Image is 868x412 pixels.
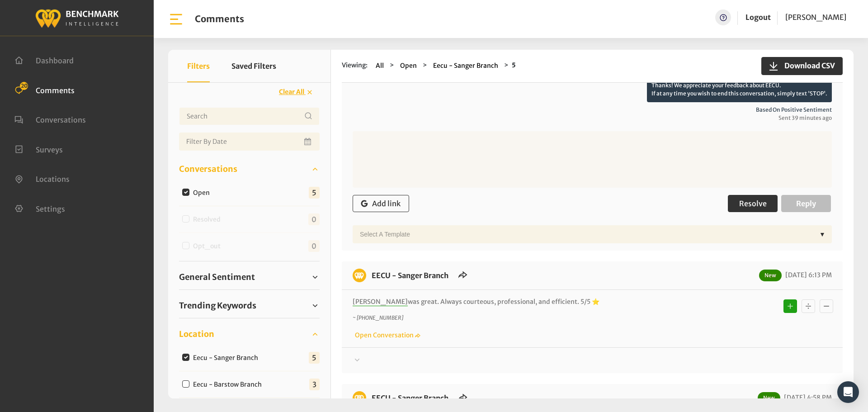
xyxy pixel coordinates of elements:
[14,55,74,64] a: Dashboard
[430,61,501,71] button: Eecu - Sanger Branch
[308,213,320,225] span: 0
[785,13,846,22] span: [PERSON_NAME]
[745,9,771,25] a: Logout
[397,61,420,71] button: Open
[190,380,269,389] label: Eecu - Barstow Branch
[279,88,304,96] span: Clear All
[195,14,244,24] h1: Comments
[14,144,63,153] a: Surveys
[342,61,368,71] span: Viewing:
[728,195,778,212] button: Resolve
[187,50,210,82] button: Filters
[372,393,448,403] a: EECU - Sanger Branch
[837,381,859,403] div: Open Intercom Messenger
[168,11,184,27] img: bar
[179,271,255,283] span: General Sentiment
[309,187,320,199] span: 5
[179,299,320,313] a: Trending Keywords
[179,133,320,151] input: Date range input field
[782,393,832,402] span: [DATE] 4:58 PM
[179,163,237,175] span: Conversations
[355,225,816,243] div: Select a Template
[190,353,265,363] label: Eecu - Sanger Branch
[308,240,320,252] span: 0
[14,85,75,94] a: Comments 20
[783,271,832,279] span: [DATE] 6:13 PM
[739,199,767,208] span: Resolve
[14,114,86,123] a: Conversations
[353,114,832,122] span: Sent 39 minutes ago
[182,189,189,196] input: Open
[745,13,771,22] a: Logout
[14,174,70,183] a: Locations
[785,9,846,25] a: [PERSON_NAME]
[36,56,74,65] span: Dashboard
[36,115,86,124] span: Conversations
[353,331,420,339] a: Open Conversation
[35,7,119,29] img: benchmark
[647,77,832,102] p: Thanks! We appreciate your feedback about EECU. If at any time you wish to end this conversation,...
[372,271,448,280] a: EECU - Sanger Branch
[273,84,320,100] button: Clear All
[182,380,189,388] input: Eecu - Barstow Branch
[36,204,65,213] span: Settings
[190,242,228,251] label: Opt_out
[20,82,28,90] span: 20
[14,204,65,213] a: Settings
[353,314,403,321] i: ~ [PHONE_NUMBER]
[190,188,217,198] label: Open
[302,133,314,151] button: Open Calendar
[179,270,320,284] a: General Sentiment
[353,106,832,114] span: Based on positive sentiment
[179,107,320,125] input: Username
[179,327,320,341] a: Location
[366,391,454,405] h6: EECU - Sanger Branch
[353,297,712,307] p: was great. Always courteous, professional, and efficient. 5/5 ⭐️
[353,391,366,405] img: benchmark
[36,145,63,154] span: Surveys
[179,328,214,340] span: Location
[761,57,843,75] button: Download CSV
[366,269,454,282] h6: EECU - Sanger Branch
[231,50,276,82] button: Saved Filters
[179,299,256,312] span: Trending Keywords
[373,61,387,71] button: All
[309,379,320,390] span: 3
[309,352,320,364] span: 5
[759,270,782,281] span: New
[816,225,829,243] div: ▼
[353,298,408,306] span: [PERSON_NAME]
[779,60,835,71] span: Download CSV
[36,85,75,95] span: Comments
[353,195,409,212] button: Add link
[182,354,189,361] input: Eecu - Sanger Branch
[179,162,320,176] a: Conversations
[781,297,835,315] div: Basic example
[512,61,516,69] strong: 5
[353,269,366,282] img: benchmark
[758,392,780,404] span: New
[190,215,228,224] label: Resolved
[36,175,70,184] span: Locations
